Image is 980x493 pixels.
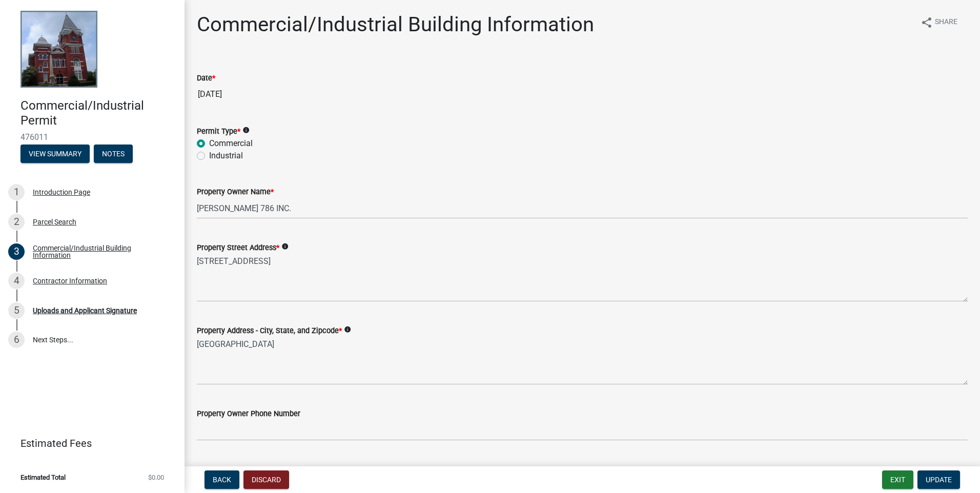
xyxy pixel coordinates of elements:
span: Share [935,16,957,29]
label: Date [197,75,215,82]
div: 5 [8,302,25,319]
button: Update [917,470,960,489]
a: Estimated Fees [8,433,168,454]
label: Property Address - City, State, and Zipcode [197,327,342,335]
label: Property Owner Name [197,189,274,196]
label: Property Owner Phone Number [197,410,300,418]
label: Commercial [209,137,253,150]
span: $0.00 [148,474,164,481]
label: Industrial [209,150,243,162]
div: Introduction Page [33,189,90,196]
i: info [242,127,250,134]
div: Contractor Information [33,277,107,284]
div: 4 [8,273,25,289]
button: shareShare [912,12,966,32]
button: Exit [882,470,913,489]
button: Back [205,470,239,489]
div: Uploads and Applicant Signature [33,307,137,314]
i: info [344,326,351,333]
i: info [281,243,289,250]
span: Estimated Total [21,474,66,481]
img: Talbot County, Georgia [21,11,97,88]
label: Property Street Address [197,244,279,252]
div: 6 [8,332,25,348]
span: Back [213,476,231,484]
div: Parcel Search [33,218,76,225]
wm-modal-confirm: Summary [21,150,90,158]
div: 1 [8,184,25,200]
wm-modal-confirm: Notes [94,150,133,158]
h4: Commercial/Industrial Permit [21,98,176,128]
button: Notes [94,145,133,163]
span: Update [926,476,952,484]
button: Discard [243,470,289,489]
i: share [921,16,933,29]
div: 3 [8,243,25,260]
button: View Summary [21,145,90,163]
span: 476011 [21,132,164,142]
h1: Commercial/Industrial Building Information [197,12,594,37]
label: Permit Type [197,128,240,135]
div: Commercial/Industrial Building Information [33,244,168,259]
div: 2 [8,214,25,230]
